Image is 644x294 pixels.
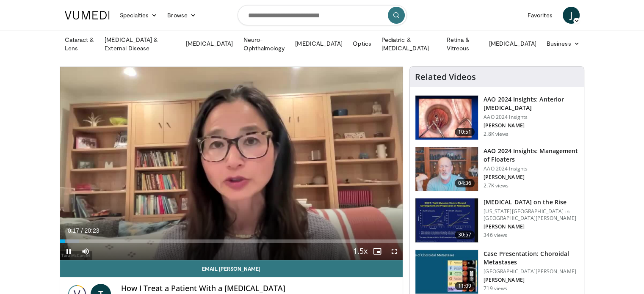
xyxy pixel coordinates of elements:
[65,11,110,19] img: VuMedi Logo
[484,174,579,181] p: [PERSON_NAME]
[484,122,579,129] p: [PERSON_NAME]
[60,260,403,277] a: Email [PERSON_NAME]
[415,147,478,191] img: 8e655e61-78ac-4b3e-a4e7-f43113671c25.150x105_q85_crop-smart_upscale.jpg
[415,72,476,82] h4: Related Videos
[563,7,580,24] a: J
[484,95,579,112] h3: AAO 2024 Insights: Anterior [MEDICAL_DATA]
[484,232,507,239] p: 346 views
[290,35,348,52] a: [MEDICAL_DATA]
[484,147,579,164] h3: AAO 2024 Insights: Management of Floaters
[484,165,579,172] p: AAO 2024 Insights
[238,36,290,52] a: Neuro-Ophthalmology
[77,243,94,260] button: Mute
[81,227,83,234] span: /
[100,36,180,52] a: [MEDICAL_DATA] & External Disease
[386,243,403,260] button: Fullscreen
[162,7,201,24] a: Browse
[455,179,475,187] span: 04:36
[455,231,475,239] span: 30:57
[522,7,558,24] a: Favorites
[376,36,442,52] a: Pediatric & [MEDICAL_DATA]
[484,131,509,137] p: 2.8K views
[415,198,478,242] img: 4ce8c11a-29c2-4c44-a801-4e6d49003971.150x105_q85_crop-smart_upscale.jpg
[121,284,396,293] h4: How I Treat a Patient With a [MEDICAL_DATA]
[415,147,579,192] a: 04:36 AAO 2024 Insights: Management of Floaters AAO 2024 Insights [PERSON_NAME] 2.7K views
[238,5,407,25] input: Search topics, interventions
[542,35,585,52] a: Business
[484,182,509,189] p: 2.7K views
[484,35,542,52] a: [MEDICAL_DATA]
[60,243,77,260] button: Pause
[415,198,579,243] a: 30:57 [MEDICAL_DATA] on the Rise [US_STATE][GEOGRAPHIC_DATA] in [GEOGRAPHIC_DATA][PERSON_NAME] [P...
[455,128,475,136] span: 10:51
[484,114,579,121] p: AAO 2024 Insights
[84,227,99,234] span: 20:23
[115,7,163,24] a: Specialties
[455,282,475,290] span: 11:09
[60,67,403,260] video-js: Video Player
[60,36,100,52] a: Cataract & Lens
[415,95,579,140] a: 10:51 AAO 2024 Insights: Anterior [MEDICAL_DATA] AAO 2024 Insights [PERSON_NAME] 2.8K views
[484,223,579,230] p: [PERSON_NAME]
[484,277,579,283] p: [PERSON_NAME]
[60,239,403,243] div: Progress Bar
[484,208,579,222] p: [US_STATE][GEOGRAPHIC_DATA] in [GEOGRAPHIC_DATA][PERSON_NAME]
[484,268,579,275] p: [GEOGRAPHIC_DATA][PERSON_NAME]
[484,198,579,206] h3: [MEDICAL_DATA] on the Rise
[484,285,507,292] p: 719 views
[415,96,478,140] img: fd942f01-32bb-45af-b226-b96b538a46e6.150x105_q85_crop-smart_upscale.jpg
[180,35,238,52] a: [MEDICAL_DATA]
[352,243,369,260] button: Playback Rate
[68,227,79,234] span: 0:17
[415,250,478,294] img: 9cedd946-ce28-4f52-ae10-6f6d7f6f31c7.150x105_q85_crop-smart_upscale.jpg
[369,243,386,260] button: Enable picture-in-picture mode
[442,36,484,52] a: Retina & Vitreous
[484,250,579,267] h3: Case Presentation: Choroidal Metastases
[348,35,376,52] a: Optics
